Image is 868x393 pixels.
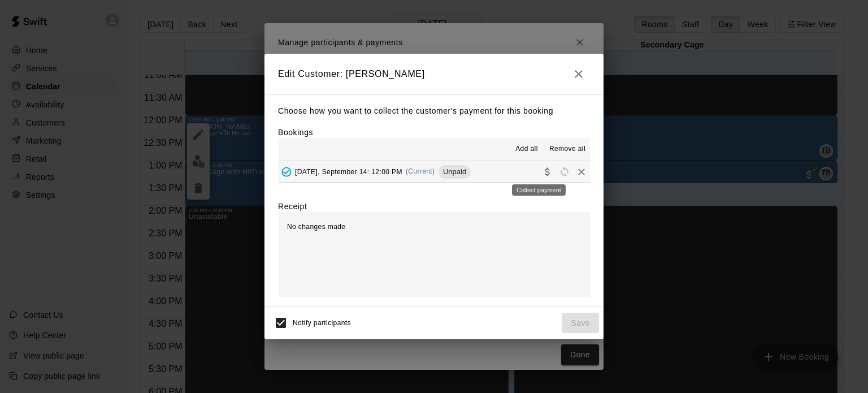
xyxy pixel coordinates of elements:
span: [DATE], September 14: 12:00 PM [295,167,402,175]
button: Added - Collect Payment[DATE], September 14: 12:00 PM(Current)UnpaidCollect paymentRescheduleRemove [278,161,590,182]
div: Collect payment [512,184,566,196]
label: Receipt [278,201,307,212]
span: Notify participants [293,319,351,327]
button: Added - Collect Payment [278,163,295,180]
span: Unpaid [439,167,471,176]
span: No changes made [287,223,345,231]
span: Remove all [549,144,585,155]
span: Add all [515,144,538,155]
label: Bookings [278,128,313,137]
span: Reschedule [556,167,573,175]
p: Choose how you want to collect the customer's payment for this booking [278,104,590,118]
button: Remove all [545,140,590,158]
h2: Edit Customer: [PERSON_NAME] [264,54,604,94]
span: Remove [573,167,590,175]
button: Add all [509,140,545,158]
span: Collect payment [539,167,556,175]
span: (Current) [406,167,435,175]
